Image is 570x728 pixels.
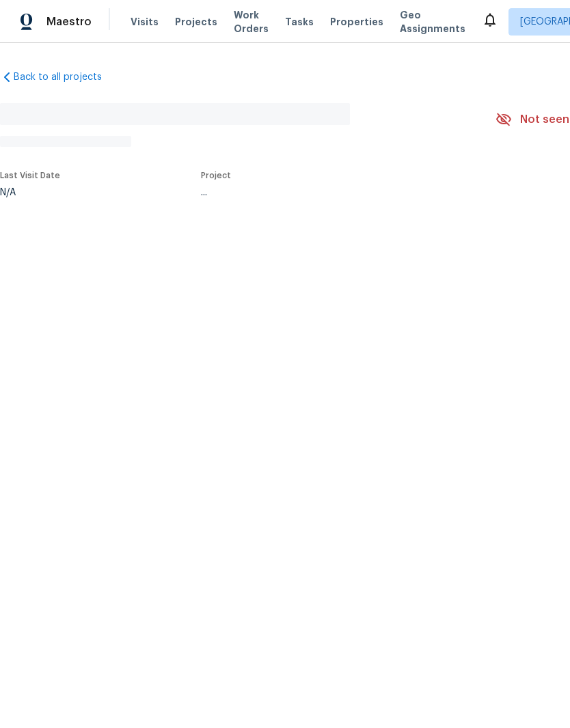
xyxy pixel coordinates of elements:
[201,188,463,197] div: ...
[234,8,269,36] span: Work Orders
[201,171,231,180] span: Project
[330,15,383,29] span: Properties
[175,15,217,29] span: Projects
[285,17,314,27] span: Tasks
[131,15,159,29] span: Visits
[400,8,465,36] span: Geo Assignments
[46,15,92,29] span: Maestro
